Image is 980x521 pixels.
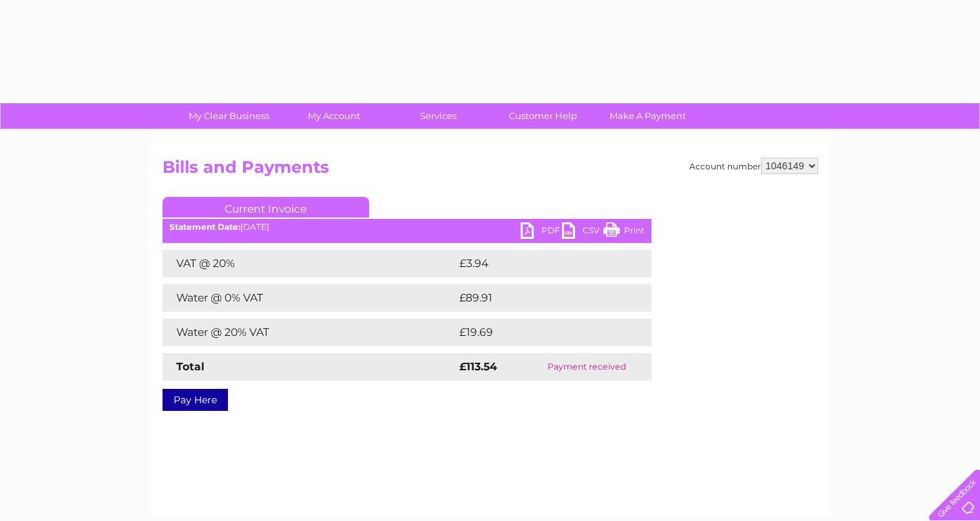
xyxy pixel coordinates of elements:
strong: £113.54 [459,360,497,373]
div: Account number [689,158,818,174]
a: My Clear Business [172,103,286,129]
a: Pay Here [163,389,228,411]
b: Statement Date: [169,222,240,232]
a: Customer Help [486,103,600,129]
a: Make A Payment [591,103,705,129]
a: My Account [277,103,390,129]
td: £3.94 [456,250,620,277]
td: Water @ 20% VAT [163,319,456,346]
td: £19.69 [456,319,623,346]
a: Services [382,103,495,129]
strong: Total [176,360,205,373]
a: CSV [562,222,603,242]
td: £89.91 [456,284,623,312]
td: Water @ 0% VAT [163,284,456,312]
h2: Bills and Payments [163,158,818,184]
div: [DATE] [163,222,651,232]
a: Current Invoice [163,197,369,217]
a: PDF [521,222,562,242]
a: Print [603,222,645,242]
td: Payment received [523,353,651,381]
td: VAT @ 20% [163,250,456,277]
